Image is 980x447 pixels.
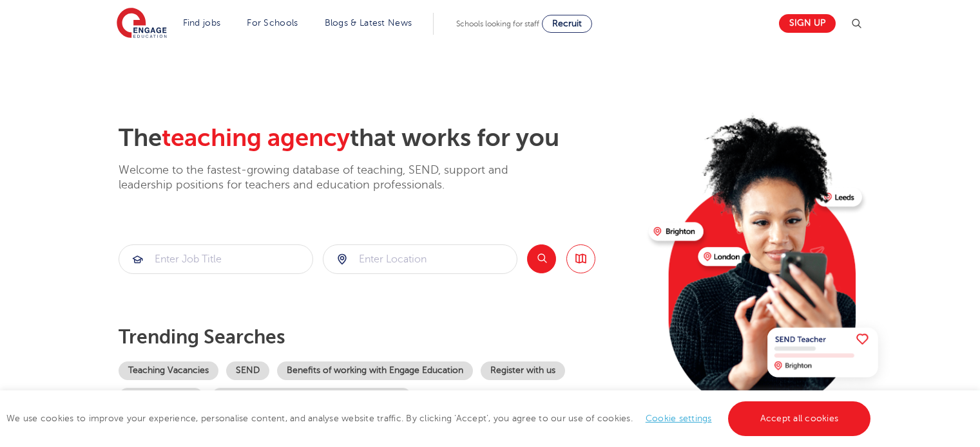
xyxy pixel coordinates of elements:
[542,15,592,33] a: Recruit
[119,244,313,274] div: Submit
[211,388,412,406] a: Our coverage across [GEOGRAPHIC_DATA]
[456,19,539,28] span: Schools looking for staff
[277,361,473,380] a: Benefits of working with Engage Education
[323,245,517,273] input: Submit
[6,414,874,423] span: We use cookies to improve your experience, personalise content, and analyse website traffic. By c...
[183,18,221,28] a: Find jobs
[119,163,544,193] p: Welcome to the fastest-growing database of teaching, SEND, support and leadership positions for t...
[527,244,556,273] button: Search
[119,245,312,273] input: Submit
[646,414,712,423] a: Cookie settings
[323,244,517,274] div: Submit
[481,361,565,380] a: Register with us
[325,18,412,28] a: Blogs & Latest News
[117,8,167,40] img: Engage Education
[728,401,871,436] a: Accept all cookies
[552,19,582,28] span: Recruit
[226,361,269,380] a: SEND
[119,361,218,380] a: Teaching Vacancies
[119,123,639,153] h2: The that works for you
[119,388,204,406] a: Become a tutor
[162,124,350,152] span: teaching agency
[119,325,639,349] p: Trending searches
[779,14,836,33] a: Sign up
[247,18,298,28] a: For Schools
